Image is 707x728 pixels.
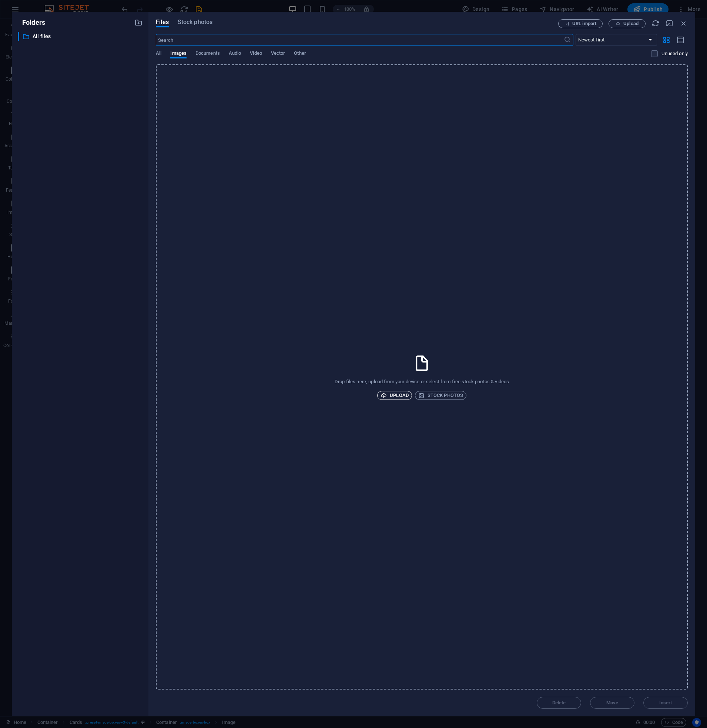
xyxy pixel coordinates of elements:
[17,243,26,245] button: 2
[250,49,262,59] span: Video
[418,391,463,400] span: Stock photos
[17,234,26,236] button: 1
[170,49,187,59] span: Images
[415,391,466,400] button: Stock photos
[381,391,409,400] span: Upload
[572,21,596,26] span: URL import
[271,49,285,59] span: Vector
[156,34,563,46] input: Search
[666,19,674,27] i: Minimize
[294,49,306,59] span: Other
[195,49,220,59] span: Documents
[17,252,26,254] button: 3
[623,21,639,26] span: Upload
[661,50,688,57] p: Displays only files that are not in use on the website. Files added during this session can still...
[609,19,646,28] button: Upload
[156,49,161,59] span: All
[335,378,509,385] p: Drop files here, upload from your device or select from free stock photos & videos
[229,49,241,59] span: Audio
[651,19,660,27] i: Reload
[33,32,129,41] p: All files
[377,391,412,400] button: Upload
[558,19,603,28] button: URL import
[156,18,169,27] span: Files
[134,18,143,27] i: Create new folder
[18,18,45,27] p: Folders
[178,18,212,27] span: Stock photos
[18,32,19,41] div: ​
[680,19,688,27] i: Close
